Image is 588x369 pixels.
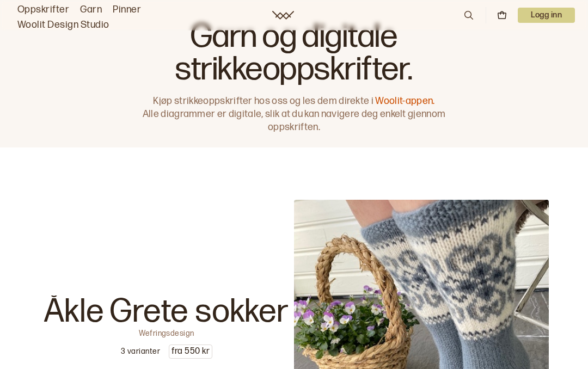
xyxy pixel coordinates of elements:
a: Garn [80,2,102,17]
p: Wefringsdesign [139,328,194,336]
p: Kjøp strikkeoppskrifter hos oss og les dem direkte i Alle diagrammer er digitale, slik at du kan ... [137,95,451,134]
a: Pinner [113,2,141,17]
a: Oppskrifter [17,2,69,17]
h1: Garn og digitale strikkeoppskrifter. [137,21,451,86]
p: Logg inn [518,8,575,23]
a: Woolit Design Studio [17,17,109,33]
a: Woolit-appen. [375,95,434,107]
a: Woolit [272,11,294,20]
p: 3 varianter [121,346,160,357]
p: Åkle Grete sokker [44,296,289,328]
p: fra 550 kr [169,345,212,358]
button: User dropdown [518,8,575,23]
